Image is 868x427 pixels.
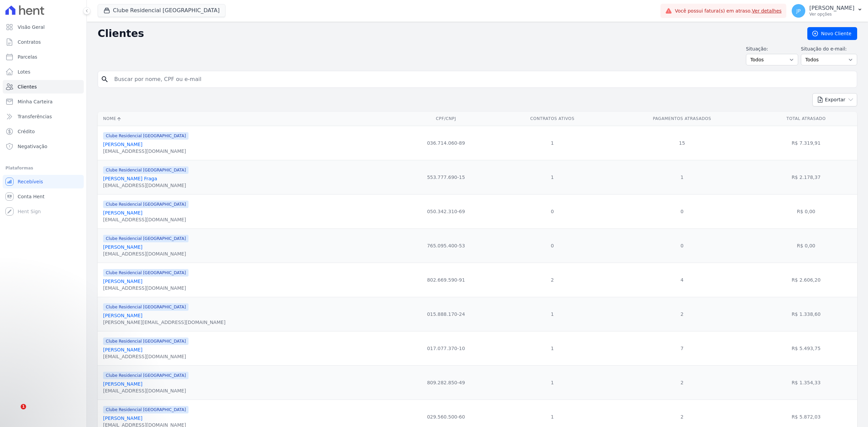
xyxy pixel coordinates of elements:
span: Clube Residencial [GEOGRAPHIC_DATA] [103,338,189,345]
th: CPF/CNPJ [396,112,496,126]
span: Crédito [18,128,35,135]
span: Visão Geral [18,24,45,30]
td: 4 [609,263,755,297]
a: [PERSON_NAME] [103,415,142,421]
span: Lotes [18,68,31,75]
a: [PERSON_NAME] [103,244,142,250]
td: 7 [609,331,755,365]
a: [PERSON_NAME] Fraga [103,176,157,181]
a: Ver detalhes [752,8,782,14]
td: 1 [496,126,609,160]
th: Contratos Ativos [496,112,609,126]
div: [EMAIL_ADDRESS][DOMAIN_NAME] [103,148,189,155]
td: 765.095.400-53 [396,228,496,263]
th: Total Atrasado [755,112,857,126]
td: 0 [496,228,609,263]
span: Clube Residencial [GEOGRAPHIC_DATA] [103,201,189,208]
a: Crédito [3,125,84,138]
label: Situação: [746,45,798,53]
a: Contratos [3,35,84,49]
td: R$ 1.354,33 [755,365,857,400]
span: Clube Residencial [GEOGRAPHIC_DATA] [103,303,189,311]
td: 0 [609,194,755,228]
span: Clube Residencial [GEOGRAPHIC_DATA] [103,372,189,379]
td: 1 [496,297,609,331]
td: 2 [496,263,609,297]
a: [PERSON_NAME] [103,142,142,147]
td: R$ 0,00 [755,228,857,263]
td: 2 [609,365,755,400]
span: Clube Residencial [GEOGRAPHIC_DATA] [103,132,189,140]
td: R$ 1.338,60 [755,297,857,331]
span: Clube Residencial [GEOGRAPHIC_DATA] [103,166,189,174]
a: Visão Geral [3,20,84,34]
div: [EMAIL_ADDRESS][DOMAIN_NAME] [103,285,189,291]
td: 0 [609,228,755,263]
td: R$ 5.493,75 [755,331,857,365]
a: Recebíveis [3,175,84,188]
td: 809.282.850-49 [396,365,496,400]
span: JP [796,8,801,13]
td: R$ 2.606,20 [755,263,857,297]
td: R$ 2.178,37 [755,160,857,194]
span: Transferências [18,113,52,120]
a: [PERSON_NAME] [103,279,142,284]
button: Exportar [812,93,857,106]
td: 1 [496,365,609,400]
td: 1 [609,160,755,194]
div: Plataformas [5,164,81,172]
a: [PERSON_NAME] [103,347,142,352]
label: Situação do e-mail: [801,45,857,53]
div: [EMAIL_ADDRESS][DOMAIN_NAME] [103,387,189,394]
button: Clube Residencial [GEOGRAPHIC_DATA] [98,4,225,17]
td: 2 [609,297,755,331]
span: Parcelas [18,54,37,60]
span: Contratos [18,39,41,45]
td: 15 [609,126,755,160]
th: Pagamentos Atrasados [609,112,755,126]
input: Buscar por nome, CPF ou e-mail [110,73,854,86]
div: [EMAIL_ADDRESS][DOMAIN_NAME] [103,353,189,360]
td: 802.669.590-91 [396,263,496,297]
div: [EMAIL_ADDRESS][DOMAIN_NAME] [103,182,189,189]
span: Clientes [18,83,37,90]
span: 1 [21,404,26,409]
span: Você possui fatura(s) em atraso. [675,7,782,15]
a: [PERSON_NAME] [103,313,142,318]
div: [PERSON_NAME][EMAIL_ADDRESS][DOMAIN_NAME] [103,319,225,326]
td: R$ 7.319,91 [755,126,857,160]
td: 050.342.310-69 [396,194,496,228]
p: [PERSON_NAME] [809,5,854,12]
a: Minha Carteira [3,95,84,108]
a: Clientes [3,80,84,94]
a: Parcelas [3,50,84,64]
td: 036.714.060-89 [396,126,496,160]
a: Lotes [3,65,84,79]
a: [PERSON_NAME] [103,210,142,216]
td: 015.888.170-24 [396,297,496,331]
span: Conta Hent [18,193,44,200]
span: Clube Residencial [GEOGRAPHIC_DATA] [103,235,189,242]
button: JP [PERSON_NAME] Ver opções [786,1,868,20]
span: Recebíveis [18,178,43,185]
span: Clube Residencial [GEOGRAPHIC_DATA] [103,406,189,413]
td: 017.077.370-10 [396,331,496,365]
span: Clube Residencial [GEOGRAPHIC_DATA] [103,269,189,277]
span: Minha Carteira [18,98,53,105]
p: Ver opções [809,12,854,17]
a: Novo Cliente [807,27,857,40]
td: 553.777.690-15 [396,160,496,194]
th: Nome [98,112,396,126]
td: 1 [496,160,609,194]
span: Negativação [18,143,47,150]
a: Conta Hent [3,190,84,203]
h2: Clientes [98,27,796,40]
td: R$ 0,00 [755,194,857,228]
td: 0 [496,194,609,228]
iframe: Intercom notifications mensagem [5,361,141,409]
div: [EMAIL_ADDRESS][DOMAIN_NAME] [103,250,189,257]
div: [EMAIL_ADDRESS][DOMAIN_NAME] [103,216,189,223]
td: 1 [496,331,609,365]
a: Transferências [3,110,84,123]
i: search [101,75,109,83]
